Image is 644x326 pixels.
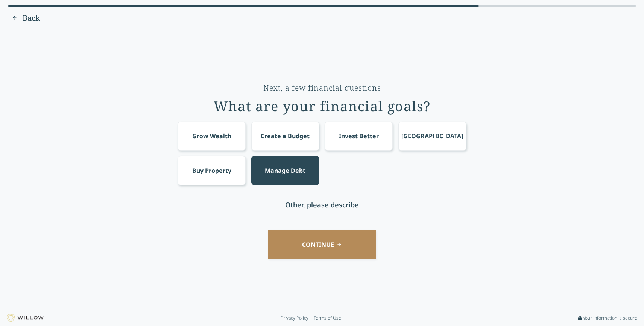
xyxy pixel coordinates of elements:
span: Back [23,13,40,23]
div: Other, please describe [285,199,359,210]
div: Grow Wealth [192,131,231,140]
span: Your information is secure [583,315,637,321]
a: Terms of Use [314,315,341,321]
div: Manage Debt [265,166,305,175]
img: Willow logo [7,314,44,322]
div: Buy Property [192,166,231,175]
div: Next, a few financial questions [263,83,381,93]
div: Create a Budget [261,131,310,140]
div: [GEOGRAPHIC_DATA] [401,131,463,140]
button: CONTINUE [268,230,376,259]
div: What are your financial goals? [214,99,431,114]
a: Privacy Policy [281,315,308,321]
button: Previous question [8,12,44,24]
div: Invest Better [339,131,379,140]
div: 75% complete [8,5,479,7]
